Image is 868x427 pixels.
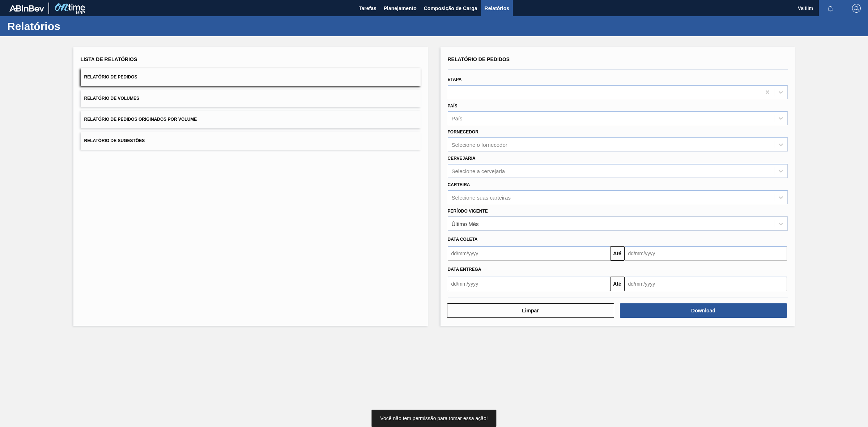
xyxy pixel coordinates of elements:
[452,142,507,148] div: Selecione o fornecedor
[81,56,137,62] span: Lista de Relatórios
[620,303,787,318] button: Download
[448,56,510,62] span: Relatório de Pedidos
[452,221,479,227] div: Último Mês
[424,4,477,13] span: Composição de Carga
[448,103,458,108] label: País
[448,77,462,82] label: Etapa
[447,303,614,318] button: Limpar
[625,277,787,291] input: dd/mm/yyyy
[448,209,488,214] label: Período Vigente
[819,3,842,13] button: Notificações
[448,237,478,242] span: Data coleta
[452,115,463,121] div: País
[81,90,421,107] button: Relatório de Volumes
[7,22,136,30] h1: Relatórios
[610,246,625,261] button: Até
[452,194,511,200] div: Selecione suas carteiras
[9,5,44,12] img: TNhmsLtSVTkK8tSr43FrP2fwEKptu5GPRR3wAAAABJRU5ErkJggg==
[81,68,421,86] button: Relatório de Pedidos
[852,4,861,13] img: Logout
[81,132,421,150] button: Relatório de Sugestões
[452,168,505,174] div: Selecione a cervejaria
[84,96,139,101] span: Relatório de Volumes
[380,415,488,421] span: Você não tem permissão para tomar essa ação!
[448,277,610,291] input: dd/mm/yyyy
[81,111,421,128] button: Relatório de Pedidos Originados por Volume
[84,74,137,80] span: Relatório de Pedidos
[610,277,625,291] button: Até
[448,182,470,187] label: Carteira
[84,117,197,122] span: Relatório de Pedidos Originados por Volume
[448,156,476,161] label: Cervejaria
[359,4,376,13] span: Tarefas
[84,138,145,143] span: Relatório de Sugestões
[448,129,478,134] label: Fornecedor
[448,246,610,261] input: dd/mm/yyyy
[485,4,509,13] span: Relatórios
[625,246,787,261] input: dd/mm/yyyy
[448,267,481,272] span: Data Entrega
[384,4,417,13] span: Planejamento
